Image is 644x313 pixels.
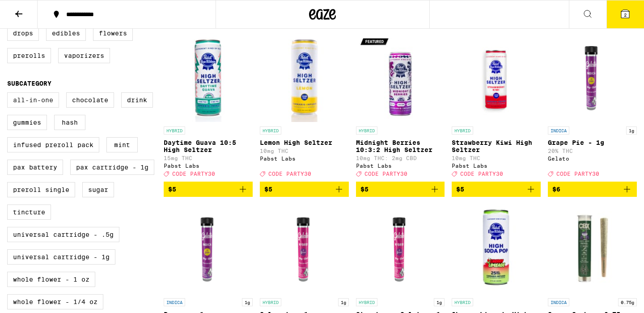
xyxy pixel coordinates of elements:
img: Gelato - Papaya - 1g [164,204,253,294]
p: 1g [338,298,349,306]
span: $5 [168,186,176,193]
button: Add to bag [356,182,445,197]
label: Whole Flower - 1/4 oz [7,294,103,309]
button: Add to bag [260,182,349,197]
a: Open page for Grape Pie - 1g from Gelato [548,32,637,181]
p: Grape Pie - 1g [548,139,637,146]
p: HYBRID [356,126,377,135]
p: HYBRID [164,126,185,135]
label: Tincture [7,204,51,220]
p: 1g [434,298,445,306]
img: Gelato - Strawberry Gelato - 1g [356,204,445,294]
p: Lemon High Seltzer [260,139,349,146]
label: Vaporizers [58,48,110,63]
label: Universal Cartridge - .5g [7,227,119,242]
label: Sugar [82,182,114,197]
span: CODE PARTY30 [172,171,215,177]
label: Prerolls [7,48,51,63]
label: PAX Battery [7,160,63,175]
span: 2 [624,12,627,17]
label: Whole Flower - 1 oz [7,272,95,287]
p: INDICA [164,298,185,306]
label: Gummies [7,115,47,130]
label: Flowers [93,26,133,41]
label: Hash [54,115,85,130]
div: Pabst Labs [356,163,445,169]
img: Pabst Labs - Cherry Limeade High Soda Pop Seltzer - 25mg [452,204,541,294]
span: $5 [264,186,272,193]
span: CODE PARTY30 [556,171,599,177]
p: HYBRID [260,126,281,135]
p: INDICA [548,126,569,135]
img: Pabst Labs - Strawberry Kiwi High Seltzer [452,32,541,122]
a: Open page for Strawberry Kiwi High Seltzer from Pabst Labs [452,32,541,181]
p: HYBRID [356,298,377,306]
p: 1g [626,126,637,135]
label: Preroll Single [7,182,75,197]
img: Pabst Labs - Daytime Guava 10:5 High Seltzer [164,32,253,122]
span: $5 [456,186,464,193]
span: CODE PARTY30 [460,171,503,177]
img: Pabst Labs - Midnight Berries 10:3:2 High Seltzer [356,32,445,122]
a: Open page for Lemon High Seltzer from Pabst Labs [260,32,349,181]
label: PAX Cartridge - 1g [70,160,154,175]
label: Chocolate [66,92,114,108]
p: 10mg THC [260,148,349,154]
img: Gelato - Gelonade - 1g [260,204,349,294]
p: HYBRID [452,298,473,306]
legend: Subcategory [7,80,51,87]
img: Pabst Labs - Lemon High Seltzer [260,32,349,122]
label: Infused Preroll Pack [7,137,99,152]
p: INDICA [548,298,569,306]
div: Pabst Labs [260,156,349,161]
label: Mint [106,137,138,152]
img: Gelato - Grape Pie - 1g [548,32,637,122]
p: 10mg THC: 2mg CBD [356,155,445,161]
label: Edibles [46,26,86,41]
p: 10mg THC [452,155,541,161]
p: 20% THC [548,148,637,154]
button: Add to bag [452,182,541,197]
p: Midnight Berries 10:3:2 High Seltzer [356,139,445,153]
p: HYBRID [452,126,473,135]
label: Drink [121,92,153,108]
div: Pabst Labs [452,163,541,169]
p: 0.75g [618,298,637,306]
span: CODE PARTY30 [364,171,407,177]
p: HYBRID [260,298,281,306]
span: CODE PARTY30 [268,171,311,177]
span: $6 [552,186,560,193]
span: Hi. Need any help? [5,6,64,13]
label: All-In-One [7,92,59,108]
button: Add to bag [164,182,253,197]
a: Open page for Midnight Berries 10:3:2 High Seltzer from Pabst Labs [356,32,445,181]
p: 1g [242,298,253,306]
button: Add to bag [548,182,637,197]
img: Cannabiotix - Grape Gasby - 0.75g [548,204,637,294]
label: Drops [7,26,39,41]
a: Open page for Daytime Guava 10:5 High Seltzer from Pabst Labs [164,32,253,181]
p: 15mg THC [164,155,253,161]
p: Daytime Guava 10:5 High Seltzer [164,139,253,153]
label: Universal Cartridge - 1g [7,249,115,265]
p: Strawberry Kiwi High Seltzer [452,139,541,153]
span: $5 [360,186,369,193]
div: Gelato [548,156,637,161]
div: Pabst Labs [164,163,253,169]
button: 2 [606,0,644,28]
